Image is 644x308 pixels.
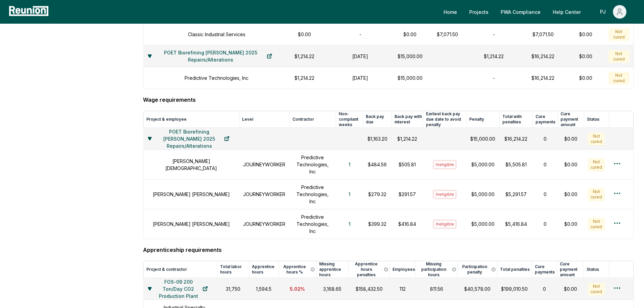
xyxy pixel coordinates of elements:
[316,261,348,278] th: Missing apprentice hours
[438,5,637,19] nav: Main
[472,53,515,60] p: $1,214.22
[144,261,217,278] th: Project & contractor
[609,50,629,63] div: Not cured
[503,220,528,228] p: $5,416.84
[495,5,546,19] a: PWA Compliance
[547,5,586,19] a: Help Center
[367,161,387,168] p: $484.56
[148,158,235,172] h1: [PERSON_NAME] [DEMOGRAPHIC_DATA]
[562,220,580,228] div: $0.00
[351,261,390,278] button: Apprentice hours penalties
[433,219,457,229] button: Ineligible
[536,161,553,168] div: 0
[397,31,423,38] p: $0.00
[584,261,609,278] th: Status
[420,285,454,292] div: 811.56
[188,31,245,38] h1: Classic Industrial Services
[536,220,553,228] div: 0
[152,282,213,295] a: FOS-09 200 Ton/Day CO2 Production Plant
[320,285,344,292] div: 3,168.65
[501,285,528,292] div: $199,010.50
[243,220,285,228] h1: JOURNEYWORKER
[524,74,563,81] p: $16,214.22
[561,285,580,292] div: $0.00
[343,158,356,171] button: 1
[460,264,497,275] button: Participation penalty
[185,74,248,81] h1: Predictive Technologies, Inc
[396,220,419,228] p: $416.84
[433,190,457,199] button: Ineligible
[557,261,584,278] th: Cure payment amount
[571,31,600,38] div: $0.00
[609,72,629,85] div: Not cured
[336,111,363,128] th: Non-compliant weeks
[593,5,632,19] button: PJ
[390,278,415,300] td: 112
[217,261,249,278] th: Total labor hours
[418,261,457,278] button: Missing participation hours
[293,154,332,175] h1: Predictive Technologies, Inc
[438,5,462,19] a: Home
[143,246,634,254] h4: Apprenticeship requirements
[462,285,493,292] div: $40,578.00
[331,53,389,60] h1: [DATE]
[286,31,323,38] p: $0.00
[293,184,332,205] h1: Predictive Technologies, Inc
[253,285,275,292] div: 1,594.5
[470,220,495,228] p: $5,000.00
[390,261,415,278] th: Employees
[536,285,553,292] div: 0
[499,111,532,128] th: Total with penalties
[286,74,323,81] p: $1,214.22
[588,133,605,145] div: Not cured
[470,161,495,168] p: $5,000.00
[571,53,600,60] div: $0.00
[571,74,600,81] div: $0.00
[433,160,457,169] button: Ineligible
[243,191,285,198] h1: JOURNEYWORKER
[243,161,285,168] h1: JOURNEYWORKER
[562,191,580,198] div: $0.00
[221,285,245,292] div: 31,750
[470,135,495,142] p: $15,000.00
[363,111,391,128] th: Back pay due
[588,283,605,295] div: Not cured
[598,5,610,19] div: PJ
[562,135,580,142] div: $0.00
[396,135,419,142] p: $1,214.22
[396,161,419,168] p: $505.81
[153,220,230,228] h1: [PERSON_NAME] [PERSON_NAME]
[466,111,499,128] th: Penalty
[327,24,393,45] td: -
[588,218,605,231] div: Not cured
[588,158,605,171] div: Not cured
[152,49,278,63] a: POET Biorefining [PERSON_NAME] 2025 Repairs/Alterations
[282,264,316,275] button: Apprentice hours %
[562,161,580,168] div: $0.00
[557,111,584,128] th: Cure payment amount
[536,191,553,198] div: 0
[431,31,464,38] p: $7,071.50
[293,213,332,235] h1: Predictive Technologies, Inc
[289,111,336,128] th: Contractor
[283,285,312,292] div: 5.02 %
[331,74,389,81] h1: [DATE]
[143,96,634,104] h4: Wage requirements
[536,135,553,142] div: 0
[470,191,495,198] p: $5,000.00
[524,53,563,60] p: $16,214.22
[468,67,519,89] td: -
[532,261,557,278] th: Cure payments
[367,220,387,228] p: $399.32
[286,53,323,60] p: $1,214.22
[397,53,423,60] p: $15,000.00
[532,111,557,128] th: Cure payments
[588,188,605,201] div: Not cured
[397,74,423,81] p: $15,000.00
[367,135,387,142] p: $1,163.20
